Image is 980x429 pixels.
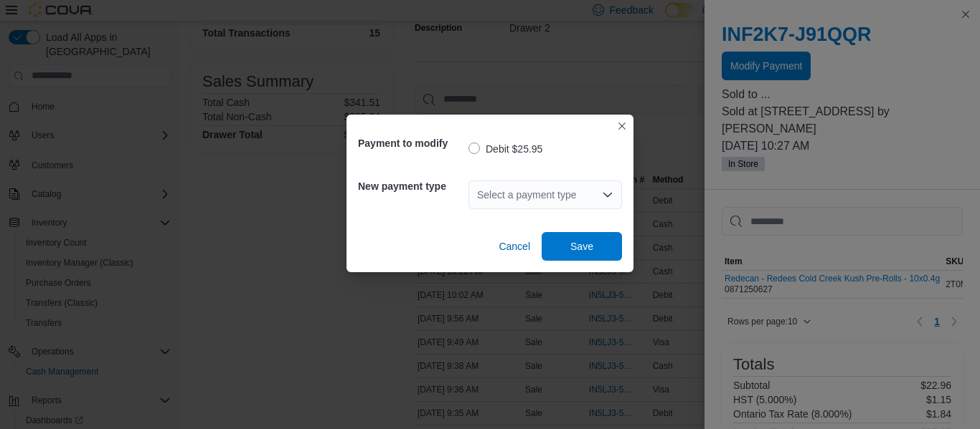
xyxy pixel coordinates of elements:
[602,189,613,201] button: Open list of options
[499,239,530,254] span: Cancel
[358,129,466,158] h5: Payment to modify
[358,172,466,201] h5: New payment type
[570,239,593,254] span: Save
[542,232,622,261] button: Save
[477,186,479,203] input: Accessible screen reader label
[468,140,542,158] label: Debit $25.95
[613,117,631,135] button: Closes this modal window
[493,232,536,261] button: Cancel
